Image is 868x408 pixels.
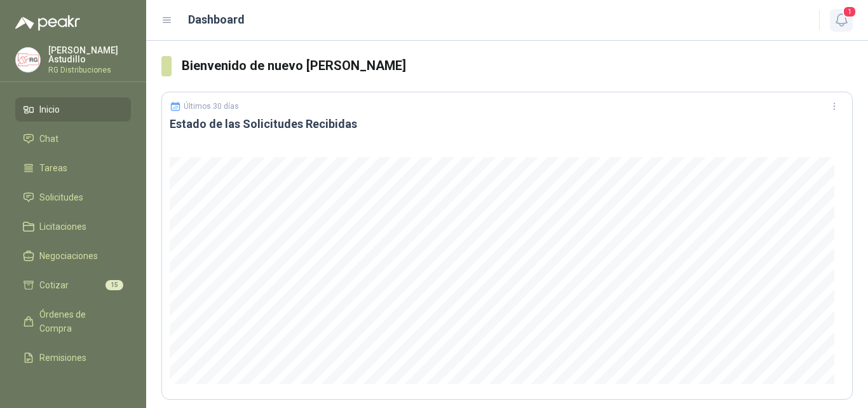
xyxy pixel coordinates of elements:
span: Órdenes de Compra [39,307,119,335]
span: Inicio [39,102,60,116]
img: Company Logo [16,48,40,72]
a: Inicio [15,97,131,122]
span: Tareas [39,161,67,175]
a: Tareas [15,156,131,180]
a: Configuración [15,375,131,399]
img: Logo peakr [15,15,80,31]
a: Negociaciones [15,244,131,268]
button: 1 [830,9,853,32]
a: Licitaciones [15,215,131,239]
span: 15 [105,280,123,290]
span: Chat [39,132,58,146]
span: Solicitudes [39,190,83,204]
p: [PERSON_NAME] Astudillo [48,46,131,64]
a: Cotizar15 [15,273,131,297]
h3: Estado de las Solicitudes Recibidas [170,116,844,132]
a: Órdenes de Compra [15,302,131,341]
h1: Dashboard [188,11,245,29]
span: 1 [843,6,857,18]
span: Cotizar [39,278,69,292]
a: Chat [15,127,131,151]
span: Licitaciones [39,220,86,234]
p: Últimos 30 días [184,102,239,111]
h3: Bienvenido de nuevo [PERSON_NAME] [182,56,853,76]
a: Solicitudes [15,185,131,209]
a: Remisiones [15,346,131,370]
span: Negociaciones [39,249,98,263]
span: Remisiones [39,351,86,365]
p: RG Distribuciones [48,66,131,74]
